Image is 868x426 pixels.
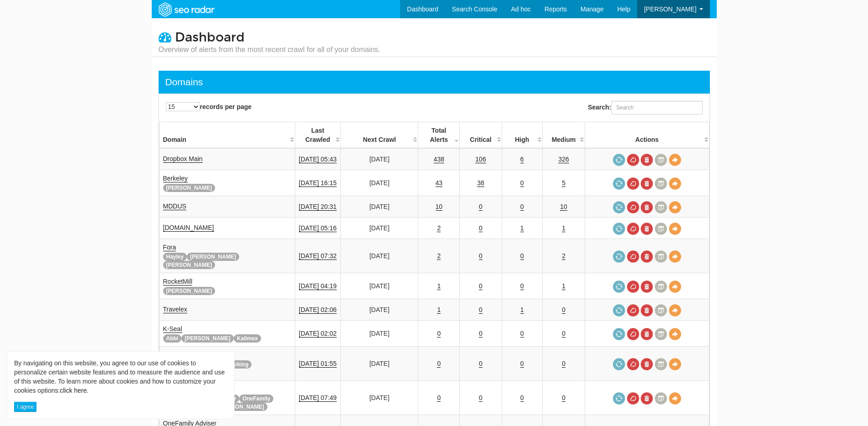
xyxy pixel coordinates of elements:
a: MDDUS [163,203,186,210]
button: I agree [14,402,36,412]
input: Search: [611,101,703,114]
a: 1 [437,282,441,290]
span: Dashboard [175,30,245,45]
a: Delete most recent audit [641,304,653,317]
a: 0 [479,252,483,260]
a: [DATE] 02:06 [299,306,337,314]
td: [DATE] [341,299,418,321]
img: SEORadar [155,1,218,18]
td: [DATE] [341,196,418,218]
a: Request a crawl [613,304,625,317]
label: Search: [588,101,702,114]
a: View Domain Overview [669,358,681,370]
a: RocketMill [163,278,193,286]
span: Help [617,5,631,13]
a: [DATE] 05:16 [299,224,337,232]
a: Crawl History [655,281,667,293]
a: Cancel in-progress audit [627,281,639,293]
a: K-Seal [163,325,182,333]
select: records per page [166,102,200,111]
a: Delete most recent audit [641,250,653,263]
a: Crawl History [655,304,667,317]
span: OneFamily [239,395,273,403]
a: [DATE] 04:19 [299,282,337,290]
span: Reports [544,5,567,13]
a: [DATE] 07:49 [299,394,337,402]
a: 0 [479,306,483,314]
a: 0 [520,394,524,402]
a: Cancel in-progress audit [627,223,639,235]
th: Domain: activate to sort column ascending [159,122,295,149]
a: 2 [562,252,565,260]
a: Crawl History [655,358,667,370]
a: View Domain Overview [669,392,681,405]
a: 0 [520,282,524,290]
a: [DATE] 02:02 [299,330,337,338]
a: 1 [562,224,565,232]
a: Cancel in-progress audit [627,358,639,370]
td: [DATE] [341,170,418,196]
a: 0 [562,360,565,368]
span: [PERSON_NAME] [181,334,234,343]
a: Request a crawl [613,154,625,166]
a: View Domain Overview [669,154,681,166]
th: Last Crawled: activate to sort column descending [295,122,340,149]
a: 0 [520,252,524,260]
td: [DATE] [341,239,418,273]
a: [DATE] 01:55 [299,360,337,368]
a: Cancel in-progress audit [627,392,639,405]
a: 0 [562,306,565,314]
span: [PERSON_NAME] [187,253,239,261]
span: [PERSON_NAME] [163,184,216,192]
span: [PERSON_NAME] [163,261,216,269]
a: Delete most recent audit [641,223,653,235]
a: Request a crawl [613,250,625,263]
a: 0 [479,282,483,290]
a: Crawl History [655,201,667,213]
a: 2 [437,252,441,260]
div: Domains [165,75,203,89]
a: Cancel in-progress audit [627,328,639,340]
a: 0 [437,394,441,402]
th: Total Alerts: activate to sort column ascending [418,122,460,149]
a: 1 [437,306,441,314]
a: 0 [520,330,524,338]
a: 1 [520,306,524,314]
div: By navigating on this website, you agree to our use of cookies to personalize certain website fea... [14,358,227,395]
a: [DOMAIN_NAME] [163,224,214,232]
a: Cancel in-progress audit [627,154,639,166]
a: Delete most recent audit [641,177,653,190]
span: Abbi [163,334,182,343]
a: View Domain Overview [669,250,681,263]
a: Delete most recent audit [641,328,653,340]
span: [PERSON_NAME] [644,5,696,13]
a: Request a crawl [613,177,625,190]
span: Manage [580,5,604,13]
a: Berkeley [163,175,188,182]
span: Ad hoc [511,5,531,13]
td: [DATE] [341,148,418,170]
th: High: activate to sort column descending [502,122,542,149]
td: [DATE] [341,273,418,299]
a: View Domain Overview [669,328,681,340]
span: [PERSON_NAME] [163,287,216,295]
a: 0 [437,330,441,338]
a: Crawl History [655,328,667,340]
a: 6 [520,156,524,163]
i:  [159,31,171,43]
a: Request a crawl [613,201,625,213]
a: 0 [479,394,483,402]
a: 0 [520,179,524,187]
td: [DATE] [341,321,418,347]
a: Travelex [163,306,187,313]
a: 1 [562,282,565,290]
a: 1 [520,224,524,232]
a: 5 [562,179,565,187]
a: Request a crawl [613,328,625,340]
th: Actions: activate to sort column ascending [585,122,709,149]
a: Request a crawl [613,358,625,370]
a: 326 [558,156,569,163]
a: 0 [479,224,483,232]
a: 2 [437,224,441,232]
a: Cancel in-progress audit [627,250,639,263]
